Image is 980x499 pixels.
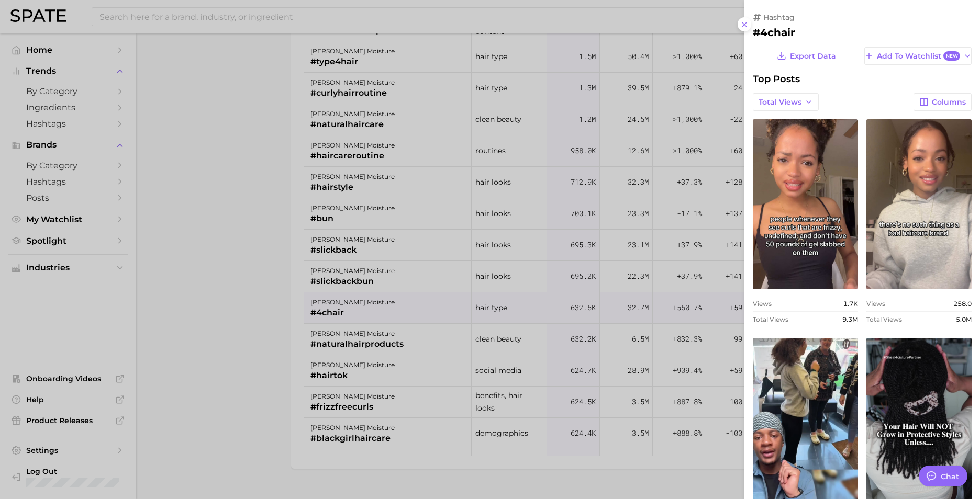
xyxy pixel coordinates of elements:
[753,93,819,111] button: Total Views
[842,315,858,323] span: 9.3m
[753,73,800,85] span: Top Posts
[759,98,801,107] span: Total Views
[753,315,788,323] span: Total Views
[753,300,772,308] span: Views
[843,300,858,308] span: 1.7k
[864,47,972,65] button: Add to WatchlistNew
[753,26,972,39] h2: #4chair
[953,300,972,308] span: 258.0
[956,315,972,323] span: 5.0m
[774,47,838,65] button: Export Data
[763,13,795,22] span: hashtag
[914,93,972,111] button: Columns
[943,51,960,61] span: New
[932,98,966,107] span: Columns
[866,300,885,308] span: Views
[790,52,836,61] span: Export Data
[877,51,960,61] span: Add to Watchlist
[866,315,902,323] span: Total Views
